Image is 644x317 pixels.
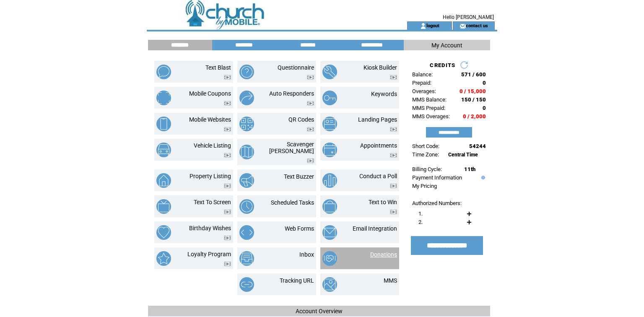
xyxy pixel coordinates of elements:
[322,173,337,188] img: conduct-a-poll.png
[156,65,171,79] img: text-blast.png
[412,80,431,86] span: Prepaid:
[322,117,337,131] img: landing-pages.png
[224,262,231,266] img: video.png
[483,80,486,86] span: 0
[224,101,231,106] img: video.png
[156,251,171,266] img: loyalty-program.png
[479,176,485,179] img: help.gif
[461,71,486,78] span: 571 / 600
[224,210,231,214] img: video.png
[460,88,486,94] span: 0 / 15,000
[412,143,439,149] span: Short Code:
[189,90,231,97] a: Mobile Coupons
[224,184,231,188] img: video.png
[239,65,254,79] img: questionnaire.png
[426,23,439,28] a: logout
[390,127,397,132] img: video.png
[307,158,314,163] img: video.png
[322,277,337,292] img: mms.png
[469,143,486,149] span: 54244
[412,200,462,206] span: Authorized Numbers:
[359,173,397,179] a: Conduct a Poll
[353,225,397,232] a: Email Integration
[239,199,254,214] img: scheduled-tasks.png
[466,23,488,28] a: contact us
[390,75,397,80] img: video.png
[194,142,231,149] a: Vehicle Listing
[156,143,171,157] img: vehicle-listing.png
[280,277,314,284] a: Tracking URL
[390,184,397,188] img: video.png
[285,225,314,232] a: Web Forms
[284,173,314,180] a: Text Buzzer
[443,14,494,20] span: Hello [PERSON_NAME]
[278,64,314,71] a: Questionnaire
[187,251,231,257] a: Loyalty Program
[418,219,423,225] span: 2.
[322,65,337,79] img: kiosk-builder.png
[322,91,337,105] img: keywords.png
[271,199,314,206] a: Scheduled Tasks
[156,225,171,240] img: birthday-wishes.png
[463,113,486,120] span: 0 / 2,000
[239,117,254,131] img: qr-codes.png
[239,277,254,292] img: tracking-url.png
[239,251,254,266] img: inbox.png
[390,153,397,158] img: video.png
[156,91,171,105] img: mobile-coupons.png
[420,23,426,29] img: account_icon.gif
[464,166,475,172] span: 11th
[239,145,254,159] img: scavenger-hunt.png
[322,251,337,266] img: donations.png
[239,173,254,188] img: text-buzzer.png
[189,225,231,231] a: Birthday Wishes
[156,199,171,214] img: text-to-screen.png
[239,225,254,240] img: web-forms.png
[431,42,462,49] span: My Account
[189,116,231,123] a: Mobile Websites
[412,113,450,120] span: MMS Overages:
[412,183,437,189] a: My Pricing
[224,127,231,132] img: video.png
[288,116,314,123] a: QR Codes
[307,101,314,106] img: video.png
[299,251,314,258] a: Inbox
[224,236,231,240] img: video.png
[390,210,397,214] img: video.png
[461,96,486,103] span: 150 / 150
[412,105,445,111] span: MMS Prepaid:
[412,88,436,94] span: Overages:
[384,277,397,284] a: MMS
[205,64,231,71] a: Text Blast
[296,308,343,314] span: Account Overview
[239,91,254,105] img: auto-responders.png
[194,199,231,205] a: Text To Screen
[364,64,397,71] a: Kiosk Builder
[190,173,231,179] a: Property Listing
[369,199,397,205] a: Text to Win
[412,71,433,78] span: Balance:
[483,105,486,111] span: 0
[307,75,314,80] img: video.png
[156,173,171,188] img: property-listing.png
[460,23,466,29] img: contact_us_icon.gif
[448,152,478,158] span: Central Time
[371,91,397,97] a: Keywords
[430,62,455,68] span: CREDITS
[307,127,314,132] img: video.png
[412,166,442,172] span: Billing Cycle:
[412,174,462,181] a: Payment Information
[269,90,314,97] a: Auto Responders
[360,142,397,149] a: Appointments
[418,210,423,217] span: 1.
[412,96,447,103] span: MMS Balance:
[358,116,397,123] a: Landing Pages
[322,143,337,157] img: appointments.png
[156,117,171,131] img: mobile-websites.png
[269,141,314,154] a: Scavenger [PERSON_NAME]
[370,251,397,258] a: Donations
[224,153,231,158] img: video.png
[412,151,439,158] span: Time Zone:
[322,199,337,214] img: text-to-win.png
[322,225,337,240] img: email-integration.png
